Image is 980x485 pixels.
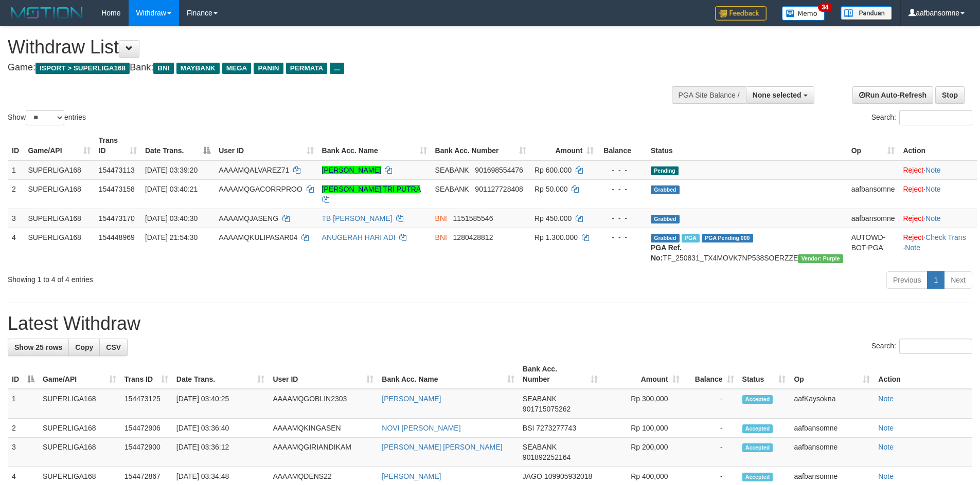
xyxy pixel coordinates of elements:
[899,339,972,354] input: Search:
[24,131,94,160] th: Game/API: activate to sort column ascending
[68,339,100,356] a: Copy
[8,131,24,160] th: ID
[176,63,220,74] span: MAYBANK
[651,244,682,262] b: PGA Ref. No:
[602,165,643,175] div: - - -
[798,254,843,263] span: Vendor URL: https://trx4.1velocity.biz
[35,63,130,74] span: ISPORT > SUPERLIGA168
[39,360,120,389] th: Game/API: activate to sort column ascending
[8,37,643,58] h1: Withdraw List
[651,185,680,194] span: Grabbed
[322,185,421,193] a: [PERSON_NAME] TRI PUTRA
[903,166,923,174] a: Reject
[39,438,120,467] td: SUPERLIGA168
[106,343,121,351] span: CSV
[847,228,899,267] td: AUTOWD-BOT-PGA
[878,424,894,432] a: Note
[684,360,738,389] th: Balance: activate to sort column ascending
[382,395,441,403] a: [PERSON_NAME]
[927,271,945,289] a: 1
[322,214,393,222] a: TB [PERSON_NAME]
[99,166,135,174] span: 154473113
[254,63,283,74] span: PANIN
[172,419,269,438] td: [DATE] 03:36:40
[684,419,738,438] td: -
[172,389,269,419] td: [DATE] 03:40:25
[172,438,269,467] td: [DATE] 03:36:12
[841,6,892,20] img: panduan.png
[886,271,928,289] a: Previous
[534,214,572,222] span: Rp 450.000
[847,179,899,209] td: aafbansomne
[219,214,278,222] span: AAAAMQJASENG
[899,209,977,228] td: ·
[536,424,576,432] span: Copy 7273277743 to clipboard
[602,360,684,389] th: Amount: activate to sort column ascending
[523,424,534,432] span: BSI
[925,214,941,222] a: Note
[790,360,874,389] th: Op: activate to sort column ascending
[818,3,832,12] span: 34
[153,63,173,74] span: BNI
[847,131,899,160] th: Op: activate to sort column ascending
[903,185,923,193] a: Reject
[39,389,120,419] td: SUPERLIGA168
[120,438,172,467] td: 154472900
[742,443,773,452] span: Accepted
[8,63,643,73] h4: Game: Bank:
[95,131,141,160] th: Trans ID: activate to sort column ascending
[847,209,899,228] td: aafbansomne
[145,185,198,193] span: [DATE] 03:40:21
[647,131,847,160] th: Status
[475,185,523,193] span: Copy 901127728408 to clipboard
[318,131,431,160] th: Bank Acc. Name: activate to sort column ascending
[435,166,469,174] span: SEABANK
[925,185,941,193] a: Note
[899,160,977,180] td: ·
[8,360,39,389] th: ID: activate to sort column descending
[435,233,447,241] span: BNI
[602,419,684,438] td: Rp 100,000
[435,185,469,193] span: SEABANK
[475,166,523,174] span: Copy 901698554476 to clipboard
[852,86,933,104] a: Run Auto-Refresh
[742,395,773,404] span: Accepted
[8,110,86,125] label: Show entries
[26,110,64,125] select: Showentries
[8,313,972,334] h1: Latest Withdraw
[899,110,972,125] input: Search:
[903,214,923,222] a: Reject
[753,91,801,99] span: None selected
[598,131,647,160] th: Balance
[322,166,381,174] a: [PERSON_NAME]
[715,6,767,21] img: Feedback.jpg
[99,233,135,241] span: 154448969
[269,419,378,438] td: AAAAMQKINGASEN
[903,233,923,241] a: Reject
[24,209,94,228] td: SUPERLIGA168
[145,233,198,241] span: [DATE] 21:54:30
[8,339,69,356] a: Show 25 rows
[602,213,643,223] div: - - -
[145,214,198,222] span: [DATE] 03:40:30
[24,228,94,267] td: SUPERLIGA168
[24,160,94,180] td: SUPERLIGA168
[382,472,441,480] a: [PERSON_NAME]
[874,360,972,389] th: Action
[534,233,578,241] span: Rp 1.300.000
[651,234,680,242] span: Grabbed
[75,343,93,351] span: Copy
[925,233,966,241] a: Check Trans
[39,419,120,438] td: SUPERLIGA168
[269,360,378,389] th: User ID: activate to sort column ascending
[120,360,172,389] th: Trans ID: activate to sort column ascending
[702,234,753,242] span: PGA Pending
[935,86,965,104] a: Stop
[382,443,502,451] a: [PERSON_NAME] [PERSON_NAME]
[878,443,894,451] a: Note
[523,405,571,413] span: Copy 901715075262 to clipboard
[382,424,460,432] a: NOVI [PERSON_NAME]
[534,185,568,193] span: Rp 50.000
[742,424,773,433] span: Accepted
[269,389,378,419] td: AAAAMQGOBLIN2303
